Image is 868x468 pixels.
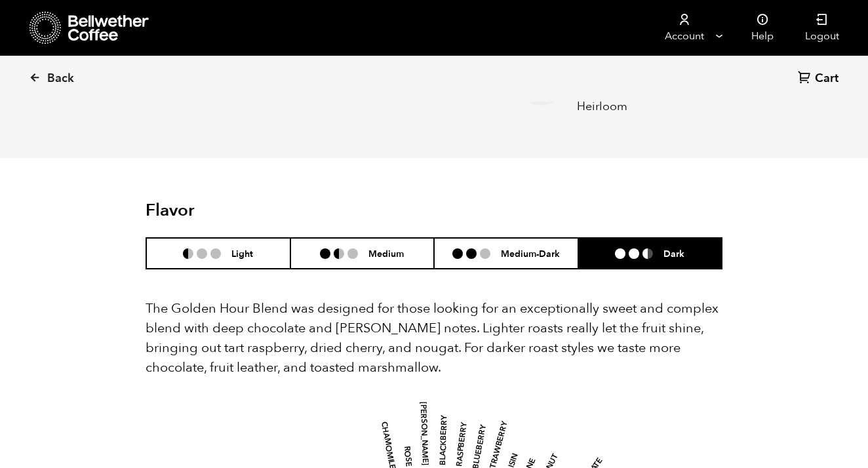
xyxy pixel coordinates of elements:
h6: Medium [368,248,404,259]
h6: Dark [663,248,684,259]
h6: Light [231,248,253,259]
p: The Golden Hour Blend was designed for those looking for an exceptionally sweet and complex blend... [146,299,722,378]
span: Back [47,71,74,87]
h2: Flavor [146,201,338,221]
span: Cart [815,71,838,87]
h6: Medium-Dark [501,248,560,259]
a: Cart [798,70,842,88]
